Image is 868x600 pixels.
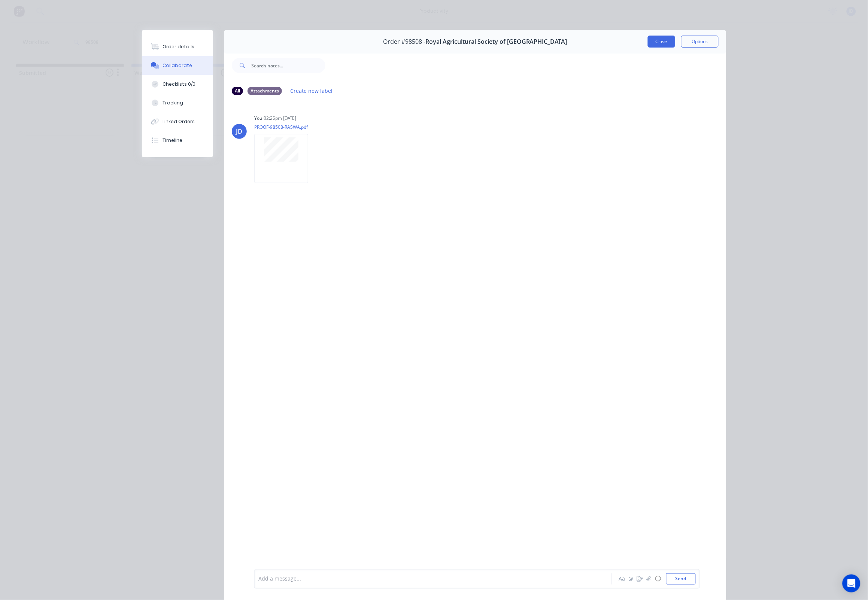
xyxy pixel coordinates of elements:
div: Open Intercom Messenger [843,575,861,593]
button: @ [626,575,635,584]
div: Collaborate [163,62,192,69]
input: Search notes... [251,58,325,73]
button: Aa [617,575,626,584]
div: 02:25pm [DATE] [264,115,296,122]
div: Checklists 0/0 [163,81,196,88]
button: Close [648,36,675,48]
button: Options [681,36,719,48]
button: ☺ [653,575,662,584]
p: PROOF-98508-RASWA.pdf [254,124,316,130]
div: Order details [163,43,195,50]
span: Order #98508 - [383,38,425,45]
div: Linked Orders [163,118,195,125]
button: Collaborate [142,56,213,75]
span: Royal Agricultural Society of [GEOGRAPHIC_DATA] [425,38,567,45]
button: Tracking [142,94,213,112]
button: Checklists 0/0 [142,75,213,94]
div: Timeline [163,137,183,144]
button: Order details [142,37,213,56]
div: JD [236,127,243,136]
button: Timeline [142,131,213,150]
button: Create new label [286,86,337,96]
div: All [232,87,243,95]
div: Attachments [248,87,282,95]
div: Tracking [163,100,183,106]
button: Linked Orders [142,112,213,131]
div: You [254,115,262,122]
button: Send [666,573,696,585]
